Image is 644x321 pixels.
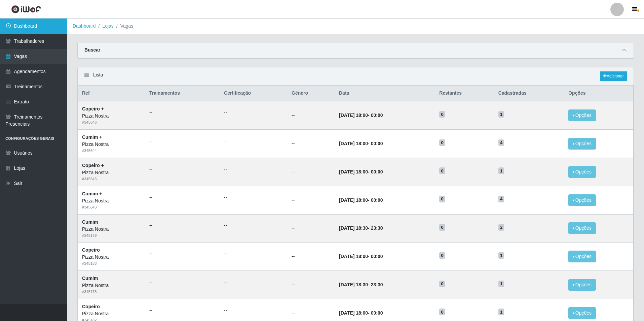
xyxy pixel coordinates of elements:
th: Data [335,86,435,101]
time: 23:30 [371,225,383,231]
span: 1 [498,167,504,174]
a: Dashboard [73,23,96,29]
td: -- [288,243,335,271]
div: # 345645 [82,176,141,182]
strong: - [339,113,383,118]
strong: - [339,282,383,287]
strong: Cumim [82,219,98,225]
th: Certificação [220,86,288,101]
time: [DATE] 18:00 [339,113,368,118]
button: Opções [568,307,596,319]
button: Opções [568,109,596,121]
ul: -- [224,194,283,201]
time: 00:00 [371,169,383,174]
strong: - [339,254,383,259]
ul: -- [149,250,216,257]
ul: -- [149,109,216,116]
span: 0 [439,139,445,146]
strong: - [339,225,383,231]
span: 4 [498,196,504,202]
time: [DATE] 18:30 [339,225,368,231]
ul: -- [149,166,216,173]
div: Pizza Nostra [82,141,141,148]
time: 00:00 [371,141,383,146]
strong: - [339,197,383,203]
time: 00:00 [371,197,383,203]
span: 0 [439,309,445,315]
td: -- [288,214,335,243]
div: Pizza Nostra [82,197,141,204]
time: [DATE] 18:00 [339,169,368,174]
img: CoreUI Logo [11,5,41,13]
div: # 345178 [82,289,141,295]
time: [DATE] 18:00 [339,254,368,259]
th: Gênero [288,86,335,101]
span: 4 [498,139,504,146]
ul: -- [224,222,283,229]
ul: -- [224,166,283,173]
span: 0 [439,281,445,287]
time: [DATE] 18:00 [339,141,368,146]
button: Opções [568,138,596,150]
th: Cadastradas [494,86,565,101]
span: 0 [439,224,445,231]
td: -- [288,101,335,129]
span: 1 [498,111,504,118]
time: 00:00 [371,113,383,118]
div: # 345179 [82,233,141,238]
span: 1 [498,281,504,287]
span: 0 [439,252,445,259]
span: 0 [439,111,445,118]
strong: - [339,141,383,146]
span: 0 [439,167,445,174]
button: Opções [568,166,596,178]
strong: Copeiro [82,304,100,309]
button: Opções [568,279,596,291]
button: Opções [568,251,596,262]
th: Trainamentos [145,86,220,101]
th: Opções [564,86,633,101]
ul: -- [149,307,216,314]
strong: Cumim [82,276,98,281]
li: Vagas [114,23,134,30]
div: Pizza Nostra [82,226,141,233]
button: Opções [568,194,596,206]
ul: -- [224,250,283,257]
strong: Copeiro + [82,106,104,111]
span: 1 [498,252,504,259]
time: [DATE] 18:30 [339,282,368,287]
span: 0 [439,196,445,202]
span: 2 [498,224,504,231]
strong: Buscar [84,47,100,53]
th: Ref [78,86,145,101]
a: Lojas [102,23,113,29]
nav: breadcrumb [67,19,644,34]
td: -- [288,130,335,158]
strong: Cumim + [82,134,102,140]
div: Pizza Nostra [82,169,141,176]
div: Pizza Nostra [82,254,141,261]
div: Pizza Nostra [82,310,141,317]
ul: -- [224,279,283,286]
div: # 345183 [82,261,141,266]
ul: -- [224,137,283,145]
div: Pizza Nostra [82,113,141,120]
button: Opções [568,222,596,234]
strong: - [339,310,383,316]
strong: Copeiro [82,247,100,253]
ul: -- [224,307,283,314]
time: 00:00 [371,310,383,316]
strong: Cumim + [82,191,102,196]
div: Pizza Nostra [82,282,141,289]
strong: - [339,169,383,174]
div: # 345643 [82,204,141,210]
div: Lista [78,67,634,85]
time: 00:00 [371,254,383,259]
ul: -- [149,222,216,229]
td: -- [288,271,335,299]
ul: -- [149,194,216,201]
ul: -- [149,279,216,286]
strong: Copeiro + [82,163,104,168]
time: 23:30 [371,282,383,287]
th: Restantes [435,86,494,101]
